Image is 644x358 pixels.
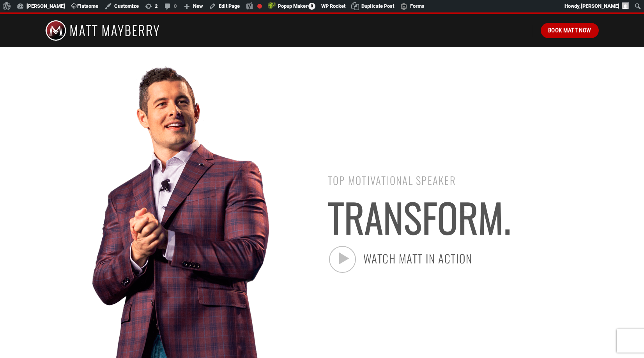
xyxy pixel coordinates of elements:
[363,252,566,265] h2: Watch matt in action
[541,23,599,38] a: Book Matt Now
[329,246,356,273] a: Open video in lightbox
[308,3,315,10] span: 0
[45,14,159,47] img: Matt Mayberry
[548,26,591,35] span: Book Matt Now
[581,3,619,9] span: [PERSON_NAME]
[328,198,599,236] h2: transform.
[328,172,456,188] span: Top motivational speaker
[257,4,262,9] div: Focus keyphrase not set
